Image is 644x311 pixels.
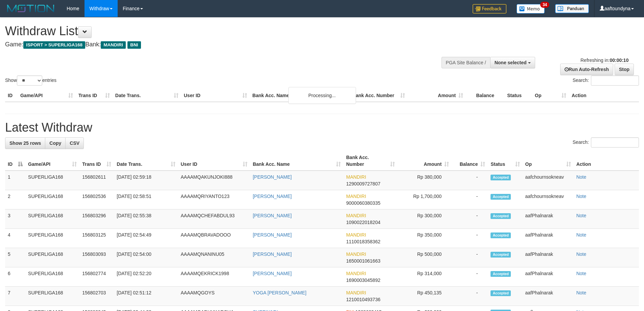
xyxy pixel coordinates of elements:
th: User ID [181,89,250,102]
span: Accepted [491,252,511,258]
a: [PERSON_NAME] [253,213,292,218]
th: User ID: activate to sort column ascending [178,151,250,171]
span: MANDIRI [346,232,366,238]
h1: Latest Withdraw [5,121,639,134]
div: PGA Site Balance / [442,57,490,68]
h1: Withdraw List [5,24,423,38]
label: Show entries [5,75,56,86]
td: - [452,229,488,248]
span: Show 25 rows [9,140,41,146]
th: Date Trans. [113,89,181,102]
td: - [452,248,488,267]
td: Rp 1,700,000 [398,190,452,209]
a: [PERSON_NAME] [253,271,292,276]
td: AAAAMQBRAVADOOO [178,229,250,248]
img: panduan.png [555,4,589,13]
span: MANDIRI [101,41,126,49]
th: Action [569,89,639,102]
td: [DATE] 02:54:00 [114,248,178,267]
span: Copy 1210010493736 to clipboard [346,297,380,302]
span: Accepted [491,175,511,180]
select: Showentries [17,75,42,86]
td: [DATE] 02:59:18 [114,171,178,190]
th: Game/API [18,89,76,102]
span: Accepted [491,213,511,219]
td: 7 [5,287,25,306]
td: [DATE] 02:51:12 [114,287,178,306]
td: Rp 300,000 [398,209,452,229]
a: Copy [45,137,66,149]
a: CSV [65,137,84,149]
th: Balance [466,89,504,102]
input: Search: [591,75,639,86]
td: Rp 500,000 [398,248,452,267]
td: aafPhalnarak [523,248,574,267]
th: Bank Acc. Number [350,89,408,102]
td: aafPhalnarak [523,209,574,229]
img: MOTION_logo.png [5,3,56,14]
td: 4 [5,229,25,248]
a: Stop [615,64,634,75]
td: SUPERLIGA168 [25,229,79,248]
div: Processing... [288,87,356,104]
td: - [452,171,488,190]
span: Copy 1650001061663 to clipboard [346,258,380,264]
a: [PERSON_NAME] [253,251,292,257]
img: Feedback.jpg [473,4,506,14]
span: Accepted [491,194,511,200]
td: Rp 450,135 [398,287,452,306]
td: [DATE] 02:54:49 [114,229,178,248]
a: YOGA [PERSON_NAME] [253,290,307,295]
span: 34 [540,2,549,8]
a: Note [576,251,587,257]
td: SUPERLIGA168 [25,171,79,190]
td: 3 [5,209,25,229]
span: Accepted [491,232,511,238]
a: Note [576,213,587,218]
td: [DATE] 02:58:51 [114,190,178,209]
span: MANDIRI [346,251,366,257]
td: AAAAMQCHEFABDUL93 [178,209,250,229]
span: Copy 1090022018204 to clipboard [346,220,380,225]
td: SUPERLIGA168 [25,209,79,229]
th: Date Trans.: activate to sort column ascending [114,151,178,171]
td: SUPERLIGA168 [25,248,79,267]
td: Rp 380,000 [398,171,452,190]
th: Bank Acc. Name: activate to sort column ascending [250,151,343,171]
td: AAAAMQAKUNJOKI888 [178,171,250,190]
span: Copy 9000060380335 to clipboard [346,200,380,206]
td: AAAAMQRIYANTO123 [178,190,250,209]
span: Copy 1110018358362 to clipboard [346,239,380,244]
a: Note [576,271,587,276]
td: 156803296 [79,209,114,229]
td: SUPERLIGA168 [25,190,79,209]
span: CSV [70,140,79,146]
span: None selected [495,60,527,65]
th: Action [574,151,639,171]
span: MANDIRI [346,174,366,180]
td: 5 [5,248,25,267]
td: - [452,287,488,306]
th: Amount: activate to sort column ascending [398,151,452,171]
td: 156802703 [79,287,114,306]
span: Copy 1690003045892 to clipboard [346,277,380,283]
td: SUPERLIGA168 [25,267,79,287]
td: - [452,209,488,229]
td: 156803093 [79,248,114,267]
td: AAAAMQGOYS [178,287,250,306]
a: [PERSON_NAME] [253,232,292,238]
td: 156803125 [79,229,114,248]
a: [PERSON_NAME] [253,174,292,180]
td: 2 [5,190,25,209]
button: None selected [490,57,535,68]
td: 156802774 [79,267,114,287]
input: Search: [591,137,639,148]
td: [DATE] 02:55:38 [114,209,178,229]
span: ISPORT > SUPERLIGA168 [23,41,85,49]
span: Accepted [491,271,511,277]
span: Accepted [491,290,511,296]
td: Rp 314,000 [398,267,452,287]
td: 1 [5,171,25,190]
span: Copy [49,140,61,146]
a: Show 25 rows [5,137,45,149]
